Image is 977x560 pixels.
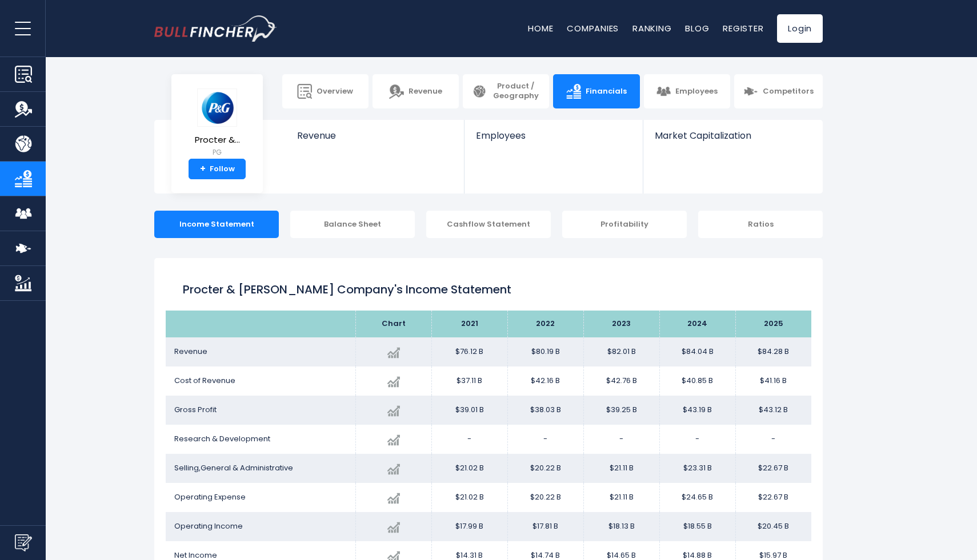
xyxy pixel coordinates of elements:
span: Product / Geography [491,82,540,101]
td: $20.22 B [507,454,583,483]
a: Revenue [286,120,465,160]
th: 2025 [735,311,811,337]
a: Market Capitalization [643,120,822,160]
td: $20.22 B [507,483,583,512]
h1: Procter & [PERSON_NAME] Company's Income Statement [183,281,794,298]
td: $21.02 B [431,454,507,483]
td: $20.45 B [735,512,811,541]
img: bullfincher logo [154,15,277,42]
td: $40.85 B [659,366,735,396]
span: Revenue [297,130,453,141]
th: 2024 [659,311,735,337]
td: - [583,425,659,454]
a: Companies [567,22,619,34]
span: Revenue [409,87,442,96]
span: Procter &... [195,135,240,145]
div: Cashflow Statement [426,211,551,238]
td: $84.28 B [735,337,811,366]
a: Register [723,22,763,34]
a: Ranking [632,22,671,34]
a: Go to homepage [154,15,277,42]
td: $39.01 B [431,396,507,425]
td: $43.19 B [659,396,735,425]
span: Employees [675,87,718,96]
td: $21.11 B [583,454,659,483]
small: PG [195,147,240,158]
td: $21.11 B [583,483,659,512]
span: Gross Profit [174,404,217,415]
td: - [735,425,811,454]
a: Overview [282,74,369,108]
a: Competitors [734,74,823,108]
td: $23.31 B [659,454,735,483]
td: $39.25 B [583,396,659,425]
td: $38.03 B [507,396,583,425]
td: $43.12 B [735,396,811,425]
div: Ratios [698,211,823,238]
th: 2021 [431,311,507,337]
td: $80.19 B [507,337,583,366]
a: Home [528,22,553,34]
td: $21.02 B [431,483,507,512]
div: Balance Sheet [290,211,415,238]
th: Chart [355,311,431,337]
a: +Follow [189,159,246,179]
span: Overview [317,87,353,96]
td: $84.04 B [659,337,735,366]
span: Operating Expense [174,491,246,502]
span: Cost of Revenue [174,375,235,386]
span: Market Capitalization [655,130,810,141]
span: Selling,General & Administrative [174,462,293,473]
td: $82.01 B [583,337,659,366]
th: 2023 [583,311,659,337]
a: Revenue [373,74,459,108]
a: Login [777,14,823,43]
a: Financials [553,74,639,108]
td: $18.55 B [659,512,735,541]
td: $22.67 B [735,483,811,512]
td: $17.81 B [507,512,583,541]
strong: + [200,164,206,174]
td: $24.65 B [659,483,735,512]
a: Blog [685,22,709,34]
td: $37.11 B [431,366,507,396]
td: - [659,425,735,454]
td: $18.13 B [583,512,659,541]
td: $42.16 B [507,366,583,396]
div: Income Statement [154,211,279,238]
a: Employees [644,74,730,108]
span: Financials [586,87,627,96]
span: Employees [476,130,631,141]
span: Revenue [174,346,207,357]
span: Research & Development [174,433,270,444]
span: Operating Income [174,521,243,531]
td: $42.76 B [583,366,659,396]
a: Employees [465,120,642,160]
td: $17.99 B [431,512,507,541]
td: - [431,425,507,454]
a: Product / Geography [463,74,549,108]
td: $41.16 B [735,366,811,396]
th: 2022 [507,311,583,337]
a: Procter &... PG [194,88,241,159]
div: Profitability [562,211,687,238]
td: $22.67 B [735,454,811,483]
td: - [507,425,583,454]
span: Competitors [763,87,814,96]
td: $76.12 B [431,337,507,366]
